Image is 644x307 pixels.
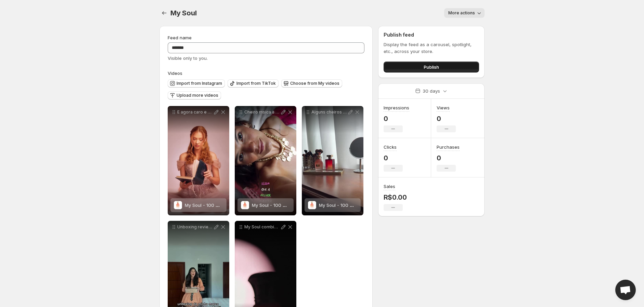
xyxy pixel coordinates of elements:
[177,93,218,98] span: Upload more videos
[437,115,456,123] p: 0
[236,81,276,86] span: Import from TikTok
[244,109,280,115] p: Cheiro msica a combinao perfeita para se tornar inesquecvel Para que voc nunca passe despercebida...
[241,201,249,209] img: My Soul - 100 ml - Feminino
[311,109,347,115] p: Alguns cheiros tm o poder de fazer a gente voltar no tempo [PERSON_NAME] e My Soul so assim despe...
[168,35,192,40] span: Feed name
[384,144,397,150] h3: Clicks
[384,31,479,38] h2: Publish feed
[384,104,409,111] h3: Impressions
[228,79,279,88] button: Import from TikTok
[185,202,244,208] span: My Soul - 100 ml - Feminino
[168,91,221,99] button: Upload more videos
[384,62,479,72] button: Publish
[437,104,450,111] h3: Views
[308,201,316,209] img: My Soul - 100 ml - Feminino
[177,224,213,230] p: Unboxing review da caixa mais cheirosa que j recebi A touticosmetics me enviou uma seleo incrvel ...
[174,201,182,209] img: My Soul - 100 ml - Feminino
[384,154,403,162] p: 0
[424,64,439,70] span: Publish
[437,154,460,162] p: 0
[159,8,169,18] button: Settings
[235,106,296,215] div: Cheiro msica a combinao perfeita para se tornar inesquecvel Para que voc nunca passe despercebida...
[448,10,475,16] span: More actions
[170,9,197,17] span: My Soul
[302,106,363,215] div: Alguns cheiros tm o poder de fazer a gente voltar no tempo [PERSON_NAME] e My Soul so assim despe...
[384,115,409,123] p: 0
[615,280,636,300] a: Open chat
[168,106,229,215] div: E agora caro e gentil leitor o diamante da temporada tem nome e essncia Ela delicada mas marcante...
[177,81,222,86] span: Import from Instagram
[444,8,485,18] button: More actions
[168,70,182,76] span: Videos
[244,224,280,230] p: My Soul combina flores exticas e notas frescas para criar uma fragrncia que traduz leveza com ati...
[168,79,225,88] button: Import from Instagram
[252,202,311,208] span: My Soul - 100 ml - Feminino
[319,202,378,208] span: My Soul - 100 ml - Feminino
[384,183,395,190] h3: Sales
[177,109,213,115] p: E agora caro e gentil leitor o diamante da temporada tem nome e essncia Ela delicada mas marcante...
[384,41,479,55] p: Display the feed as a carousel, spotlight, etc., across your store.
[290,81,339,86] span: Choose from My videos
[384,193,407,201] p: R$0.00
[281,79,342,88] button: Choose from My videos
[423,88,440,94] p: 30 days
[437,144,460,150] h3: Purchases
[168,55,208,61] span: Visible only to you.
